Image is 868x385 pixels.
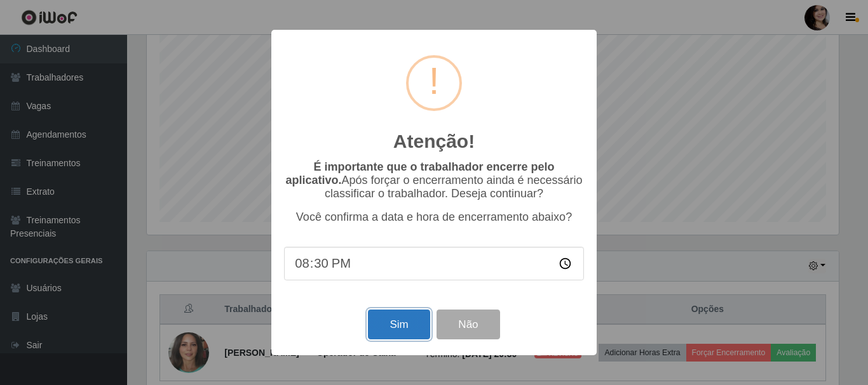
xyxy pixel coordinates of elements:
p: Você confirma a data e hora de encerramento abaixo? [284,211,584,224]
p: Após forçar o encerramento ainda é necessário classificar o trabalhador. Deseja continuar? [284,160,584,200]
button: Sim [368,310,430,339]
h2: Atenção! [393,130,475,153]
button: Não [437,310,499,339]
b: É importante que o trabalhador encerre pelo aplicativo. [285,160,554,186]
